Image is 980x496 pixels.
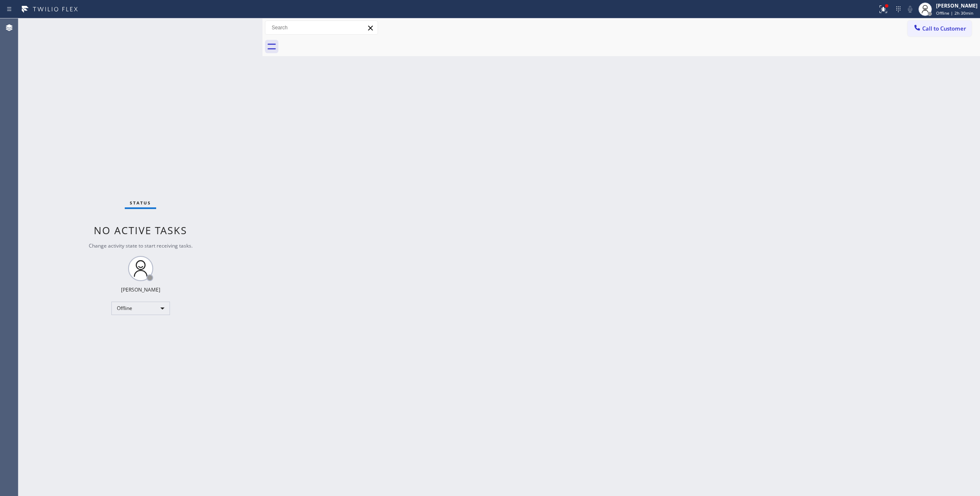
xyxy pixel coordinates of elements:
div: [PERSON_NAME] [121,286,160,293]
span: Change activity state to start receiving tasks. [89,242,193,249]
span: No active tasks [94,223,187,237]
button: Mute [904,3,916,15]
div: Offline [111,302,170,315]
span: Offline | 2h 30min [936,10,973,16]
button: Call to Customer [908,21,972,36]
input: Search [265,21,378,34]
span: Call to Customer [922,25,966,32]
div: [PERSON_NAME] [936,2,977,9]
span: Status [130,200,151,206]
